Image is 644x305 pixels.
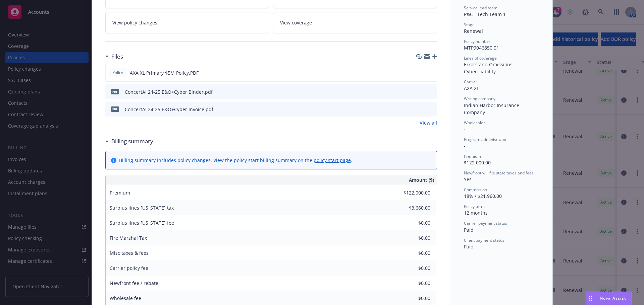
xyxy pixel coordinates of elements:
[464,204,485,209] span: Policy term
[420,119,437,126] a: View all
[391,293,434,303] input: 0.00
[464,22,475,27] span: Stage
[464,243,474,250] span: Paid
[464,120,485,126] span: Wholesaler
[428,106,434,113] button: preview file
[273,12,437,33] a: View coverage
[112,19,157,26] span: View policy changes
[464,159,491,166] span: $122,000.00
[391,248,434,258] input: 0.00
[464,153,481,159] span: Premium
[464,11,506,17] span: P&C - Tech Team 1
[464,85,479,91] span: AXA XL
[464,126,466,132] span: -
[418,106,423,113] button: download file
[586,292,594,305] div: Drag to move
[110,250,149,256] span: Misc taxes & fees
[111,106,119,111] span: pdf
[464,193,502,199] span: 18% / $21,960.00
[417,69,423,76] button: download file
[105,137,153,146] div: Billing summary
[105,12,269,33] a: View policy changes
[110,205,174,211] span: Surplus lines [US_STATE] tax
[110,189,130,196] span: Premium
[464,45,499,51] span: MTP9046850 01
[110,235,147,241] span: Fire Marshal Tax
[125,106,213,113] div: ConcertAI 24-25 E&O+Cyber Invoice.pdf
[111,89,119,94] span: pdf
[418,88,423,95] button: download file
[586,292,632,305] button: Nova Assist
[409,176,434,183] span: Amount ($)
[464,55,497,61] span: Lines of coverage
[391,233,434,243] input: 0.00
[130,69,199,76] span: AXA XL Primary $5M Policy.PDF
[110,220,174,226] span: Surplus lines [US_STATE] fee
[464,61,539,68] div: Errors and Omissions
[464,68,539,75] div: Cyber Liability
[110,280,158,286] span: Newfront fee / rebate
[280,19,312,26] span: View coverage
[464,176,472,182] span: Yes
[105,52,123,61] div: Files
[391,203,434,213] input: 0.00
[110,265,148,271] span: Carrier policy fee
[464,187,487,193] span: Commission
[464,227,474,233] span: Paid
[428,88,434,95] button: preview file
[464,96,495,101] span: Writing company
[391,218,434,228] input: 0.00
[464,102,521,116] span: Indian Harbor Insurance Company
[464,5,497,11] span: Service lead team
[464,39,490,44] span: Policy number
[464,137,507,142] span: Program administrator
[464,210,488,216] span: 12 months
[111,137,153,146] h3: Billing summary
[464,28,483,34] span: Renewal
[125,88,213,95] div: ConcertAI 24-25 E&O+Cyber Binder.pdf
[110,295,141,301] span: Wholesale fee
[428,69,434,76] button: preview file
[391,278,434,288] input: 0.00
[391,263,434,273] input: 0.00
[464,79,477,85] span: Carrier
[464,170,534,176] span: Newfront will file state taxes and fees
[111,70,124,76] span: Policy
[391,188,434,198] input: 0.00
[111,52,123,61] h3: Files
[464,220,507,226] span: Carrier payment status
[314,157,351,163] a: policy start page
[600,295,626,301] span: Nova Assist
[464,237,504,243] span: Client payment status
[464,143,466,149] span: -
[119,157,352,164] div: Billing summary includes policy changes. View the policy start billing summary on the .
